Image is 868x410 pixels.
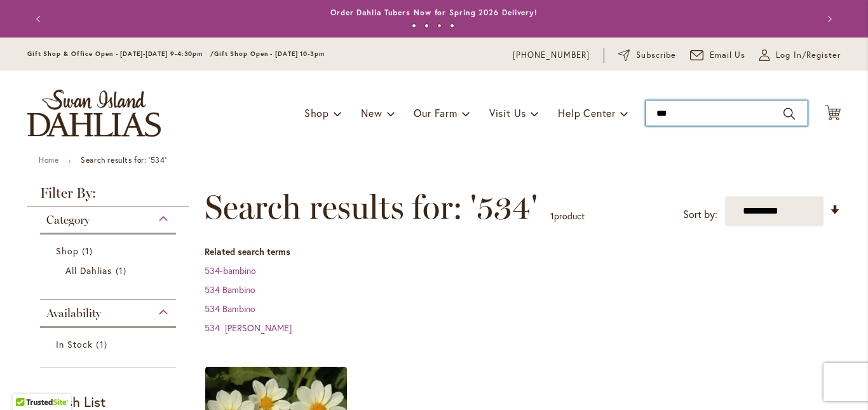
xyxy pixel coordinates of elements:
[82,244,96,257] span: 1
[46,306,101,320] span: Availability
[214,50,325,58] span: Gift Shop Open - [DATE] 10-3pm
[46,213,90,227] span: Category
[690,49,746,62] a: Email Us
[205,284,255,296] a: 534 Bambino
[550,206,585,226] p: product
[116,264,130,277] span: 1
[81,155,166,165] strong: Search results for: '534'
[27,90,161,137] a: store logo
[558,106,616,120] span: Help Center
[815,6,841,32] button: Next
[27,186,189,207] strong: Filter By:
[330,8,538,17] a: Order Dahlia Tubers Now for Spring 2026 Delivery!
[710,49,746,62] span: Email Us
[27,50,214,58] span: Gift Shop & Office Open - [DATE]-[DATE] 9-4:30pm /
[56,338,163,351] a: In Stock 1
[205,303,255,315] a: 534 Bambino
[56,245,79,257] span: Shop
[636,49,676,62] span: Subscribe
[56,244,163,257] a: Shop
[683,203,717,226] label: Sort by:
[205,264,256,277] a: 534-bambino
[450,24,454,28] button: 4 of 4
[10,365,45,400] iframe: Launch Accessibility Center
[759,49,841,62] a: Log In/Register
[56,338,93,350] span: In Stock
[414,106,457,120] span: Our Farm
[361,106,382,120] span: New
[304,106,329,120] span: Shop
[205,245,841,258] dt: Related search terms
[205,322,292,334] a: 534 [PERSON_NAME]
[96,338,110,351] span: 1
[65,264,112,277] span: All Dahlias
[424,24,429,28] button: 2 of 4
[27,6,53,32] button: Previous
[776,49,841,62] span: Log In/Register
[513,49,590,62] a: [PHONE_NUMBER]
[205,188,538,226] span: Search results for: '534'
[489,106,526,120] span: Visit Us
[618,49,676,62] a: Subscribe
[39,155,58,165] a: Home
[550,210,554,222] span: 1
[437,24,442,28] button: 3 of 4
[65,264,154,277] a: All Dahlias
[412,24,416,28] button: 1 of 4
